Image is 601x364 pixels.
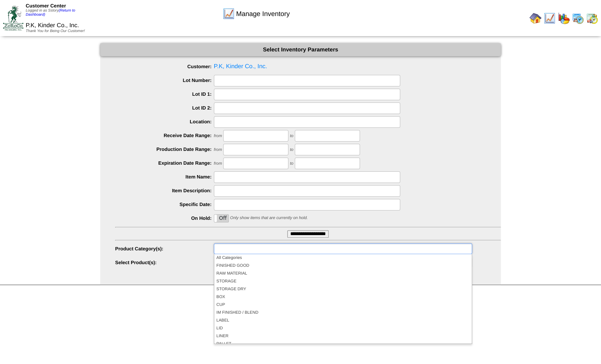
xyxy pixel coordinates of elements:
li: CUP [214,301,472,309]
img: line_graph.gif [223,8,235,20]
label: Product Category(s): [115,246,214,251]
img: calendarprod.gif [572,12,584,24]
label: Specific Date: [115,202,214,207]
label: Lot ID 1: [115,91,214,97]
img: graph.gif [558,12,570,24]
span: to [290,161,293,166]
li: BOX [214,293,472,301]
img: calendarinout.gif [586,12,598,24]
img: home.gif [529,12,541,24]
label: Expiration Date Range: [115,160,214,166]
li: FINISHED GOOD [214,262,472,270]
span: from [214,148,222,152]
label: Customer: [115,64,214,69]
span: from [214,161,222,166]
li: LABEL [214,317,472,325]
label: On Hold: [115,215,214,221]
label: Off [214,215,228,222]
li: LINER [214,332,472,340]
span: Customer Center [26,3,66,9]
label: Item Description: [115,188,214,193]
li: RAW MATERIAL [214,270,472,278]
label: Production Date Range: [115,146,214,152]
label: Lot Number: [115,77,214,83]
li: IM FINISHED / BLEND [214,309,472,317]
div: OnOff [214,214,229,222]
label: Location: [115,119,214,124]
img: line_graph.gif [544,12,556,24]
img: ZoRoCo_Logo(Green%26Foil)%20jpg.webp [3,6,23,31]
span: Only show items that are currently on hold. [230,216,307,220]
span: P.K, Kinder Co., Inc. [26,22,79,29]
li: PALLET [214,340,472,348]
label: Receive Date Range: [115,133,214,138]
li: STORAGE [214,278,472,285]
li: LID [214,325,472,332]
li: All Categories [214,254,472,262]
span: Manage Inventory [236,10,290,18]
label: Select Product(s): [115,260,214,265]
label: Item Name: [115,174,214,180]
span: Thank You for Being Our Customer! [26,29,85,33]
span: Logged in as Sstory [26,9,75,17]
a: (Return to Dashboard) [26,9,75,17]
label: Lot ID 2: [115,105,214,111]
span: to [290,148,293,152]
span: from [214,134,222,138]
div: Select Inventory Parameters [100,43,501,56]
li: STORAGE DRY [214,285,472,293]
span: to [290,134,293,138]
span: P.K, Kinder Co., Inc. [115,61,501,72]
